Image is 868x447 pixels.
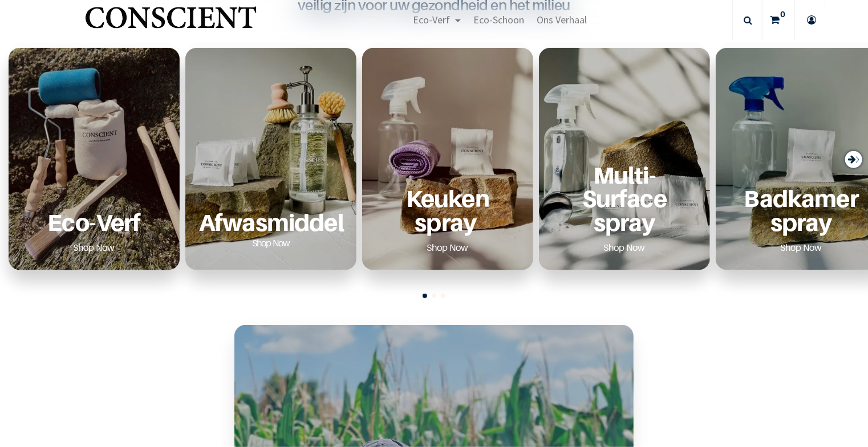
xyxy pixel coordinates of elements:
div: 4 / 6 [539,48,710,270]
a: Shop Now [413,238,482,257]
div: 2 / 6 [185,48,356,270]
span: Eco-Schoon [473,13,524,26]
sup: 0 [778,9,789,20]
div: 3 / 6 [362,48,533,270]
span: Ons Verhaal [537,13,587,26]
a: Multi-Surface spray [553,163,696,234]
div: Next slide [845,151,862,168]
div: 1 / 6 [9,48,180,270]
span: Go to slide 1 [423,294,427,298]
a: Shop Now [238,234,303,252]
span: Go to slide 3 [441,294,445,298]
p: Afwasmiddel [199,210,343,252]
p: Keuken spray [376,186,520,234]
a: Shop Now [590,238,659,257]
p: Eco-Verf [22,210,166,234]
span: Go to slide 2 [432,294,436,298]
span: Eco-Verf [413,13,450,26]
a: Shop Now [60,238,129,257]
a: Shop Now [767,238,836,257]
